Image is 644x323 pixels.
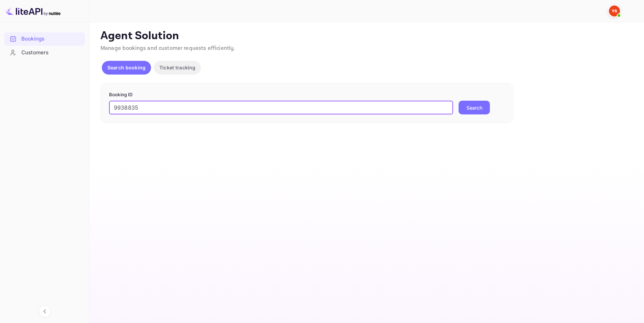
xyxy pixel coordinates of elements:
div: Customers [21,49,82,57]
img: LiteAPI logo [6,5,61,16]
p: Ticket tracking [159,64,195,71]
button: Collapse navigation [39,305,51,318]
img: Yandex Support [609,5,620,16]
div: Bookings [4,32,85,46]
p: Search booking [107,64,146,71]
input: Enter Booking ID (e.g., 63782194) [109,101,453,114]
a: Bookings [4,32,85,45]
a: Customers [4,46,85,59]
p: Booking ID [109,91,505,98]
p: Agent Solution [100,29,632,43]
div: Bookings [21,35,82,43]
span: Manage bookings and customer requests efficiently. [100,45,235,52]
button: Search [459,101,490,114]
